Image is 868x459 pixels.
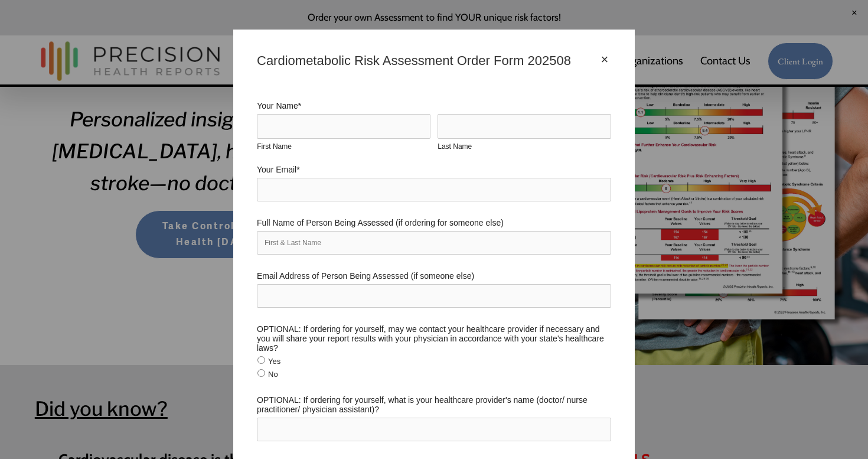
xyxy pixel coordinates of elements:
legend: Your Name [257,101,301,110]
input: No [257,369,265,377]
legend: OPTIONAL: If ordering for yourself, may we contact your healthcare provider if necessary and you ... [257,324,611,353]
label: Full Name of Person Being Assessed (if ordering for someone else) [257,218,611,227]
label: Email Address of Person Being Assessed (if someone else) [257,271,611,281]
div: Close [598,53,611,66]
div: Cardiometabolic Risk Assessment Order Form 202508 [257,53,598,69]
input: Yes [257,356,265,364]
label: OPTIONAL: If ordering for yourself, what is your healthcare provider's name (doctor/ nurse practi... [257,395,611,414]
label: Yes [257,357,280,366]
input: First Name [257,114,430,139]
input: Last Name [438,114,611,139]
input: First & Last Name [257,231,611,255]
span: First Name [257,142,292,151]
iframe: Chat Widget [809,402,868,459]
label: Your Email [257,165,611,174]
label: No [257,370,278,379]
span: Last Name [438,142,472,151]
